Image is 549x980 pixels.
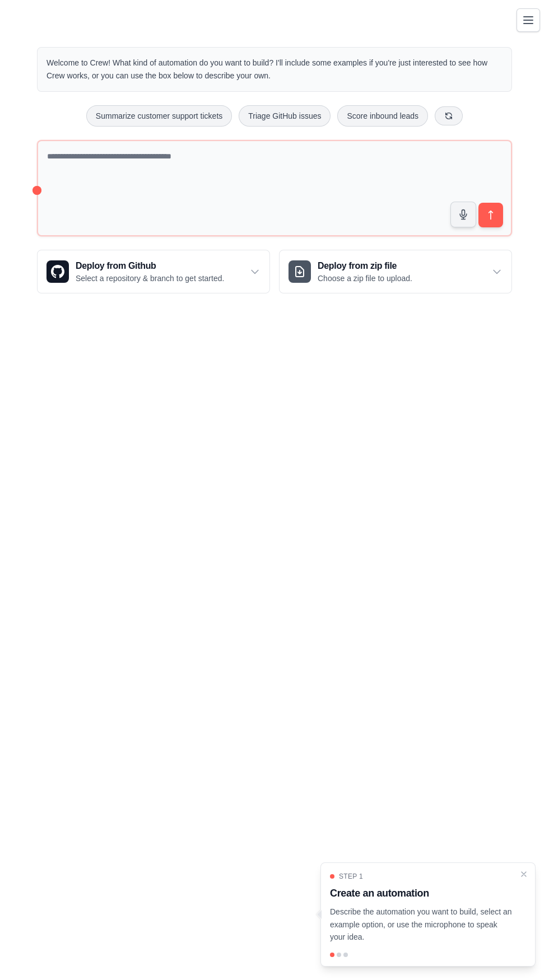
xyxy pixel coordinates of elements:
button: Triage GitHub issues [239,105,331,127]
button: Summarize customer support tickets [86,105,232,127]
span: Step 1 [339,872,363,881]
h3: Create an automation [330,885,513,901]
p: Choose a zip file to upload. [318,273,412,284]
button: Close walkthrough [519,870,528,879]
p: Welcome to Crew! What kind of automation do you want to build? I'll include some examples if you'... [46,57,503,82]
iframe: Chat Widget [493,926,549,980]
button: Toggle navigation [517,8,540,32]
button: Score inbound leads [337,105,428,127]
h3: Deploy from Github [76,259,224,273]
p: Describe the automation you want to build, select an example option, or use the microphone to spe... [330,906,513,944]
h3: Deploy from zip file [318,259,412,273]
p: Select a repository & branch to get started. [76,273,224,284]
